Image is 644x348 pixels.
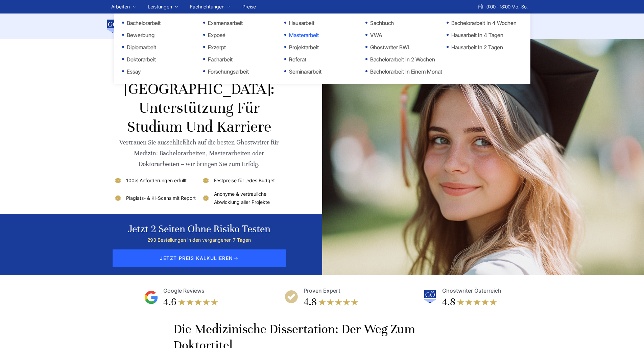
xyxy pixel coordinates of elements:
[284,43,352,51] a: Projektarbeit
[423,290,437,303] img: Ghostwriter
[202,177,210,185] img: Festpreise für jedes Budget
[447,43,514,51] a: Hausarbeit in 2 Tagen
[148,3,172,11] a: Leistungen
[304,295,317,309] div: 4.8
[202,194,210,202] img: Anonyme & vertrauliche Abwicklung aller Projekte
[365,43,433,51] a: Ghostwriter BWL
[114,177,122,185] img: 100% Anforderungen erfüllt
[365,68,433,76] a: Bachelorarbeit in einem Monat
[202,177,285,185] li: Festpreise für jedes Budget
[114,137,285,169] div: Vertrauen Sie ausschließlich auf die besten Ghostwriter für Medizin: Bachelorarbeiten, Masterarbe...
[457,295,497,309] img: stars
[242,4,256,9] a: Preise
[442,286,501,295] div: Ghostwriter Österreich
[111,3,130,11] a: Arbeiten
[113,249,286,267] span: JETZT PREIS KALKULIEREN
[478,4,484,9] img: Schedule
[365,31,433,39] a: VWA
[442,295,455,309] div: 4.8
[122,55,190,63] a: Doktorarbeit
[202,190,285,206] li: Anonyme & vertrauliche Abwicklung aller Projekte
[203,68,271,76] a: Forschungsarbeit
[106,20,154,33] img: logo wirschreiben
[284,68,352,76] a: Seminararbeit
[284,55,352,63] a: Referat
[114,190,197,206] li: Plagiats- & KI-Scans mit Report
[122,19,190,27] a: Bachelorarbeit
[114,177,197,185] li: 100% Anforderungen erfüllt
[122,43,190,51] a: Diplomarbeit
[304,286,340,295] div: Proven Expert
[365,19,433,27] a: Sachbuch
[486,3,528,11] span: 9:00 - 18:00 Mo.-So.
[284,31,352,39] a: Masterarbeit
[114,61,285,136] h1: Ghostwriter Medizin [GEOGRAPHIC_DATA]: Unterstützung für Studium und Karriere
[163,295,176,309] div: 4.6
[365,55,433,63] a: Bachelorarbeit in 2 Wochen
[285,290,298,303] img: Proven Expert
[178,295,218,309] img: stars
[114,194,122,202] img: Plagiats- & KI-Scans mit Report
[122,31,190,39] a: Bewerbung
[128,222,270,236] div: Jetzt 2 Seiten ohne Risiko testen
[163,286,205,295] div: Google Reviews
[203,19,271,27] a: Examensarbeit
[318,295,359,309] img: stars
[447,19,514,27] a: Bachelorarbeit in 4 Wochen
[203,43,271,51] a: Exzerpt
[203,55,271,63] a: Facharbeit
[284,19,352,27] a: Hausarbeit
[447,31,514,39] a: Hausarbeit in 4 Tagen
[122,68,190,76] a: Essay
[190,3,224,11] a: Fachrichtungen
[128,236,270,244] div: 293 Bestellungen in den vergangenen 7 Tagen
[144,291,158,304] img: Google Reviews
[203,31,271,39] a: Exposé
